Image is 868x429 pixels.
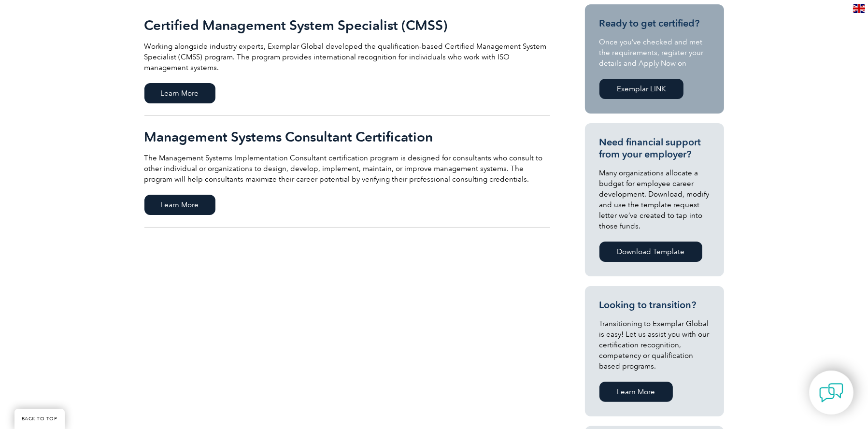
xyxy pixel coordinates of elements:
span: Learn More [144,83,215,103]
h3: Need financial support from your employer? [599,136,710,160]
p: The Management Systems Implementation Consultant certification program is designed for consultant... [144,153,550,185]
p: Transitioning to Exemplar Global is easy! Let us assist you with our certification recognition, c... [599,318,710,372]
h3: Looking to transition? [599,299,710,311]
a: Download Template [599,242,702,262]
a: Exemplar LINK [599,79,683,99]
p: Once you’ve checked and met the requirements, register your details and Apply Now on [599,37,710,69]
a: Management Systems Consultant Certification The Management Systems Implementation Consultant cert... [144,116,550,228]
h3: Ready to get certified? [599,17,710,29]
h2: Management Systems Consultant Certification [144,129,550,144]
span: Learn More [144,195,215,215]
a: BACK TO TOP [14,409,65,429]
img: en [853,4,865,13]
p: Many organizations allocate a budget for employee career development. Download, modify and use th... [599,168,710,231]
p: Working alongside industry experts, Exemplar Global developed the qualification-based Certified M... [144,41,550,73]
h2: Certified Management System Specialist (CMSS) [144,17,550,33]
img: contact-chat.png [819,381,843,405]
a: Certified Management System Specialist (CMSS) Working alongside industry experts, Exemplar Global... [144,4,550,116]
a: Learn More [599,382,673,402]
